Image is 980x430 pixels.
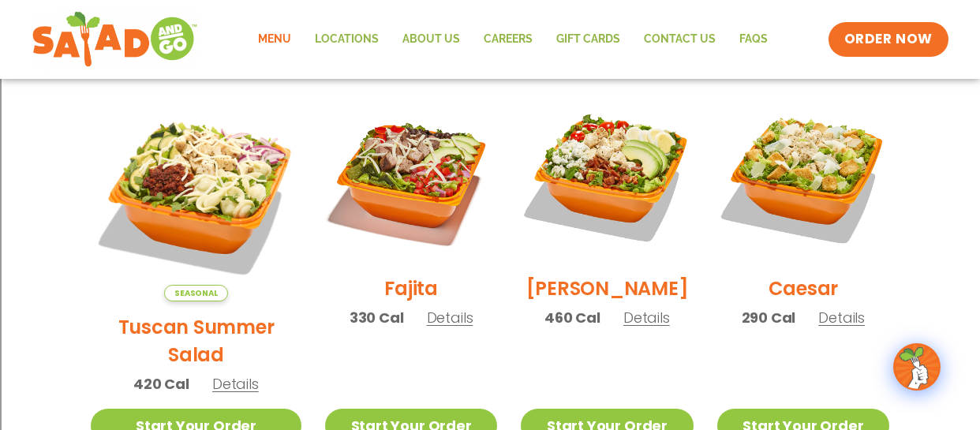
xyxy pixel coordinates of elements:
div: Move To ... [6,106,974,120]
div: Rename [6,92,974,106]
span: ORDER NOW [844,30,933,49]
img: new-SAG-logo-768×292 [32,8,198,71]
a: FAQs [728,21,780,58]
div: Delete [6,49,974,63]
a: Contact Us [632,21,728,58]
a: About Us [391,21,472,58]
img: wpChatIcon [895,345,939,389]
div: Sign out [6,77,974,92]
a: ORDER NOW [829,22,948,57]
div: Options [6,63,974,77]
a: Locations [303,21,391,58]
nav: Menu [246,21,780,58]
div: Sort New > Old [6,21,974,35]
a: Menu [246,21,303,58]
a: Careers [472,21,544,58]
div: Sort A > Z [6,6,974,21]
div: Move To ... [6,35,974,49]
a: GIFT CARDS [544,21,632,58]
